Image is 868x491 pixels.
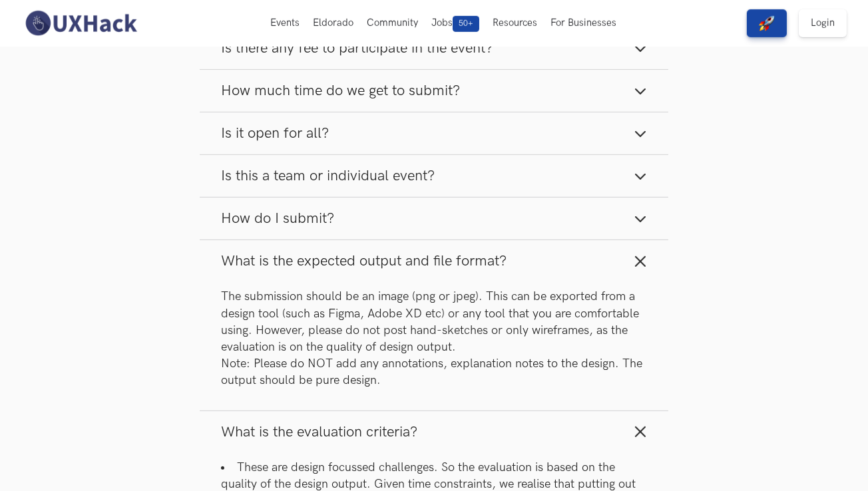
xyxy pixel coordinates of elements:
span: How much time do we get to submit? [221,82,460,100]
p: The submission should be an image (png or jpeg). This can be exported from a design tool (such as... [221,288,647,389]
button: What is the expected output and file format? [200,240,668,282]
span: How do I submit? [221,210,334,228]
a: Login [799,9,847,37]
span: Is it open for all? [221,124,329,142]
button: What is the evaluation criteria? [200,411,668,453]
button: Is this a team or individual event? [200,155,668,197]
span: What is the evaluation criteria? [221,423,417,441]
span: 50+ [453,16,479,32]
img: UXHack-logo.png [21,9,140,37]
span: What is the expected output and file format? [221,252,507,270]
img: rocket [759,15,775,31]
div: What is the expected output and file format? [200,282,668,410]
button: How do I submit? [200,198,668,240]
span: Is this a team or individual event? [221,167,435,185]
span: Is there any fee to participate in the event? [221,39,493,57]
button: Is there any fee to participate in the event? [200,27,668,69]
button: How much time do we get to submit? [200,70,668,112]
button: Is it open for all? [200,112,668,154]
